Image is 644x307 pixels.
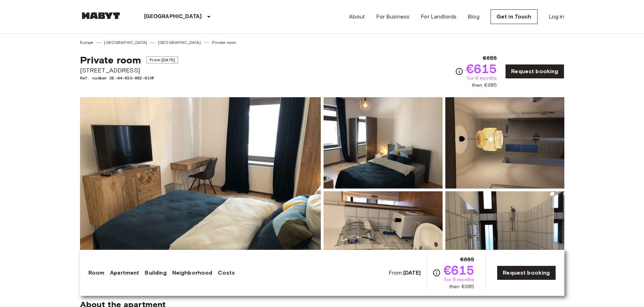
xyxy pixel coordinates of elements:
img: Marketing picture of unit DE-04-033-002-01HF [80,97,321,283]
span: From: [389,269,421,277]
a: [GEOGRAPHIC_DATA] [158,39,201,46]
a: Get in Touch [491,9,538,24]
b: [DATE] [403,269,421,276]
span: for 6 months [444,276,474,283]
a: Apartment [110,269,139,277]
a: Log in [549,13,564,21]
a: Neighborhood [172,269,213,277]
span: €615 [466,62,497,75]
a: [GEOGRAPHIC_DATA] [104,39,147,46]
a: Costs [218,269,235,277]
a: Private room [212,39,237,46]
a: Request booking [505,64,564,79]
img: Habyt [80,12,122,19]
a: Request booking [497,266,556,280]
span: €685 [460,255,475,264]
a: Room [88,269,105,277]
a: Europe [80,39,94,46]
span: for 6 months [467,75,497,82]
span: then €685 [472,82,497,89]
span: then €685 [449,283,474,290]
span: €615 [444,264,475,276]
svg: Check cost overview for full price breakdown. Please note that discounts apply to new joiners onl... [455,67,463,76]
svg: Check cost overview for full price breakdown. Please note that discounts apply to new joiners onl... [432,269,441,277]
span: [STREET_ADDRESS] [80,66,178,75]
p: [GEOGRAPHIC_DATA] [144,13,202,21]
img: Picture of unit DE-04-033-002-01HF [445,191,564,283]
a: About [349,13,365,21]
span: From [DATE] [146,56,178,63]
span: €685 [483,54,497,62]
a: Building [145,269,166,277]
a: For Landlords [421,13,456,21]
span: Private room [80,54,141,66]
a: Blog [468,13,479,21]
span: Ref. number DE-04-033-002-01HF [80,75,178,81]
img: Picture of unit DE-04-033-002-01HF [445,97,564,189]
a: For Business [376,13,410,21]
img: Picture of unit DE-04-033-002-01HF [324,191,443,283]
img: Picture of unit DE-04-033-002-01HF [324,97,443,189]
